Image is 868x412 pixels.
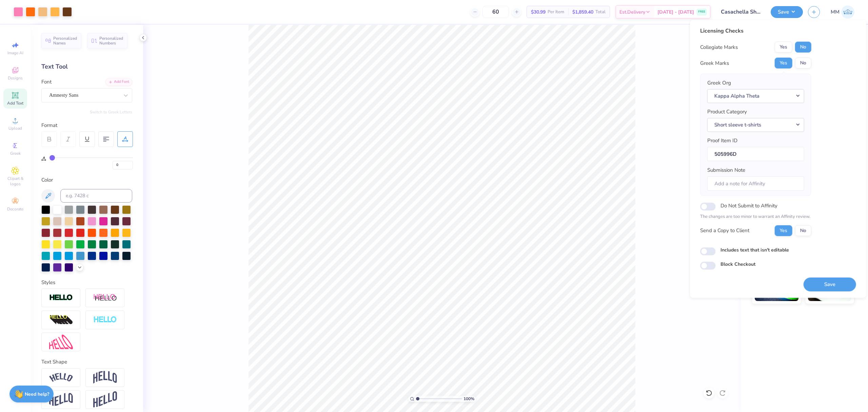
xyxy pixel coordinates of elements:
[700,27,811,35] div: Licensing Checks
[707,89,804,103] button: Kappa Alpha Theta
[775,225,792,236] button: Yes
[700,227,749,235] div: Send a Copy to Client
[41,358,132,366] div: Text Shape
[707,108,747,116] label: Product Category
[771,6,803,18] button: Save
[41,176,132,184] div: Color
[700,59,729,67] div: Greek Marks
[707,79,731,87] label: Greek Org
[53,36,77,45] span: Personalized Names
[595,8,606,16] span: Total
[775,58,792,69] button: Yes
[831,8,840,16] span: MM
[531,8,546,16] span: $30.99
[41,78,52,86] label: Font
[716,5,766,19] input: Untitled Design
[99,36,123,45] span: Personalized Numbers
[721,246,789,253] label: Includes text that isn't editable
[707,118,804,132] button: Short sleeve t-shirts
[795,225,811,236] button: No
[707,137,737,145] label: Proof Item ID
[721,201,777,210] label: Do Not Submit to Affinity
[619,8,645,16] span: Est. Delivery
[49,335,73,349] img: Free Distort
[700,43,738,51] div: Collegiate Marks
[41,121,133,129] div: Format
[93,316,117,324] img: Negative Space
[841,5,854,19] img: Mariah Myssa Salurio
[25,391,49,397] strong: Need help?
[8,75,23,81] span: Designs
[548,8,564,16] span: Per Item
[105,78,132,86] div: Add Font
[795,58,811,69] button: No
[3,176,27,187] span: Clipart & logos
[49,294,73,302] img: Stroke
[49,315,73,325] img: 3d Illusion
[698,10,705,14] span: FREE
[90,109,132,115] button: Switch to Greek Letters
[572,8,593,16] span: $1,859.40
[463,396,474,402] span: 100 %
[795,42,811,53] button: No
[10,151,21,156] span: Greek
[8,126,22,131] span: Upload
[7,100,23,106] span: Add Text
[721,260,755,267] label: Block Checkout
[41,62,132,71] div: Text Tool
[707,166,745,174] label: Submission Note
[7,50,23,56] span: Image AI
[93,391,117,408] img: Rise
[700,213,811,220] p: The changes are too minor to warrant an Affinity review.
[831,5,854,19] a: MM
[49,373,73,382] img: Arc
[60,189,132,203] input: e.g. 7428 c
[775,42,792,53] button: Yes
[657,8,694,16] span: [DATE] - [DATE]
[804,277,856,291] button: Save
[49,393,73,406] img: Flag
[707,176,804,191] input: Add a note for Affinity
[482,6,509,18] input: – –
[41,279,132,286] div: Styles
[7,206,23,212] span: Decorate
[93,371,117,384] img: Arch
[93,294,117,302] img: Shadow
